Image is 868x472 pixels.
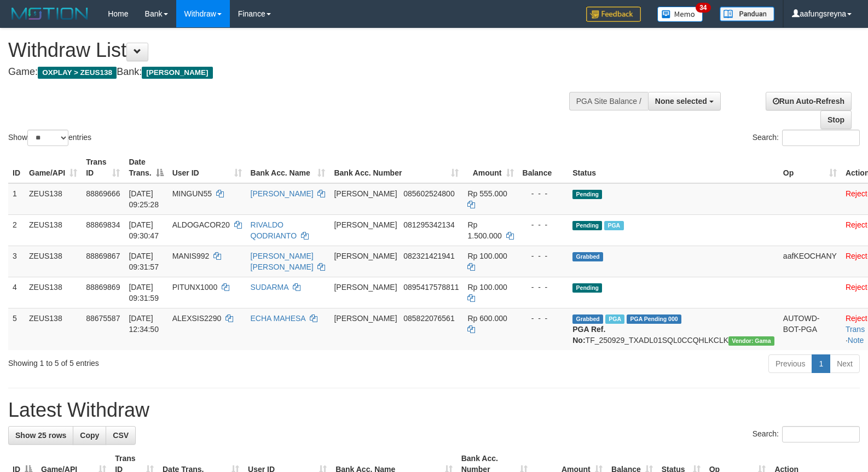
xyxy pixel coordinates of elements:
span: Rp 600.000 [467,314,507,323]
a: CSV [106,426,136,445]
button: None selected [648,92,721,110]
a: Note [848,336,864,345]
a: Run Auto-Refresh [766,92,852,110]
select: Showentries [27,130,68,146]
span: ALEXSIS2290 [172,314,222,323]
th: ID [8,152,25,183]
a: Previous [768,354,812,373]
a: Stop [820,110,852,129]
span: Grabbed [572,314,603,324]
span: [PERSON_NAME] [334,314,397,323]
span: PGA Pending [627,314,681,324]
span: 88869834 [86,220,120,229]
th: Trans ID: activate to sort column ascending [82,152,124,183]
td: 5 [8,308,25,350]
span: Pending [572,190,602,199]
td: 4 [8,277,25,308]
th: Balance [518,152,569,183]
span: OXPLAY > ZEUS138 [38,67,117,79]
span: [DATE] 09:31:59 [129,283,159,302]
td: AUTOWD-BOT-PGA [779,308,841,350]
span: [DATE] 09:30:47 [129,220,159,240]
div: - - - [523,313,564,324]
span: 88869867 [86,252,120,260]
h1: Withdraw List [8,39,568,61]
label: Search: [753,426,860,442]
span: Copy 0895417578811 to clipboard [403,283,459,292]
th: Bank Acc. Name: activate to sort column ascending [246,152,330,183]
span: Rp 100.000 [467,283,507,292]
input: Search: [782,426,860,442]
span: Rp 100.000 [467,252,507,260]
input: Search: [782,130,860,146]
span: [DATE] 09:25:28 [129,189,159,209]
span: ALDOGACOR20 [172,220,230,229]
b: PGA Ref. No: [572,325,605,345]
div: - - - [523,250,564,261]
span: MANIS992 [172,252,210,260]
span: [DATE] 12:34:50 [129,314,159,334]
img: panduan.png [720,7,774,21]
span: Grabbed [572,252,603,261]
th: Date Trans.: activate to sort column descending [124,152,167,183]
span: Copy [80,431,99,440]
img: Button%20Memo.svg [657,7,703,22]
label: Show entries [8,130,91,146]
td: ZEUS138 [25,277,82,308]
div: PGA Site Balance / [569,92,648,110]
th: Game/API: activate to sort column ascending [25,152,82,183]
th: Op: activate to sort column ascending [779,152,841,183]
span: Copy 082321421941 to clipboard [403,252,454,260]
th: Status [568,152,779,183]
td: aafKEOCHANY [779,246,841,277]
span: CSV [113,431,129,440]
span: 88869666 [86,189,120,198]
span: Copy 085822076561 to clipboard [403,314,454,323]
img: MOTION_logo.png [8,5,91,22]
span: Show 25 rows [15,431,66,440]
div: - - - [523,282,564,293]
span: 88869869 [86,283,120,292]
span: Pending [572,283,602,293]
div: - - - [523,219,564,230]
th: Bank Acc. Number: activate to sort column ascending [329,152,463,183]
a: Reject [846,283,867,292]
span: Rp 1.500.000 [467,220,501,240]
span: 34 [696,3,710,13]
td: ZEUS138 [25,246,82,277]
td: TF_250929_TXADL01SQL0CCQHLKCLK [568,308,779,350]
span: PITUNX1000 [172,283,217,292]
span: Marked by aafpengsreynich [605,314,624,324]
span: Marked by aafanarl [604,221,623,230]
a: Reject [846,314,867,323]
div: - - - [523,188,564,199]
a: Show 25 rows [8,426,73,445]
td: ZEUS138 [25,183,82,215]
span: Copy 085602524800 to clipboard [403,189,454,198]
div: Showing 1 to 5 of 5 entries [8,353,354,369]
a: Reject [846,252,867,260]
span: Copy 081295342134 to clipboard [403,220,454,229]
span: [PERSON_NAME] [142,67,212,79]
span: [PERSON_NAME] [334,252,397,260]
h1: Latest Withdraw [8,399,860,421]
span: MINGUN55 [172,189,212,198]
span: Pending [572,221,602,230]
span: [PERSON_NAME] [334,283,397,292]
a: RIVALDO QODRIANTO [251,220,297,240]
img: Feedback.jpg [586,7,641,22]
span: Vendor URL: https://trx31.1velocity.biz [728,336,774,346]
th: User ID: activate to sort column ascending [168,152,246,183]
a: Reject [846,220,867,229]
td: 3 [8,246,25,277]
td: ZEUS138 [25,308,82,350]
span: [DATE] 09:31:57 [129,252,159,271]
span: [PERSON_NAME] [334,189,397,198]
a: Reject [846,189,867,198]
span: Rp 555.000 [467,189,507,198]
span: 88675587 [86,314,120,323]
td: 2 [8,214,25,246]
td: ZEUS138 [25,214,82,246]
a: [PERSON_NAME] [251,189,314,198]
h4: Game: Bank: [8,67,568,78]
